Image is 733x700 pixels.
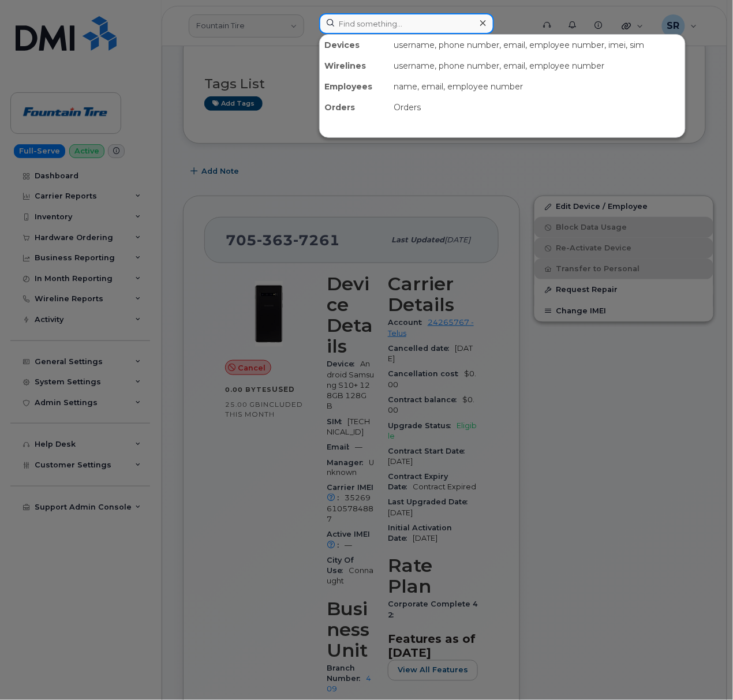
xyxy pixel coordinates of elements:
iframe: Messenger Launcher [683,650,724,691]
div: name, email, employee number [389,76,685,97]
input: Find something... [319,13,494,34]
div: Wirelines [320,55,389,76]
div: Devices [320,35,389,55]
div: Orders [389,97,685,118]
div: username, phone number, email, employee number [389,55,685,76]
div: Orders [320,97,389,118]
div: Employees [320,76,389,97]
div: username, phone number, email, employee number, imei, sim [389,35,685,55]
